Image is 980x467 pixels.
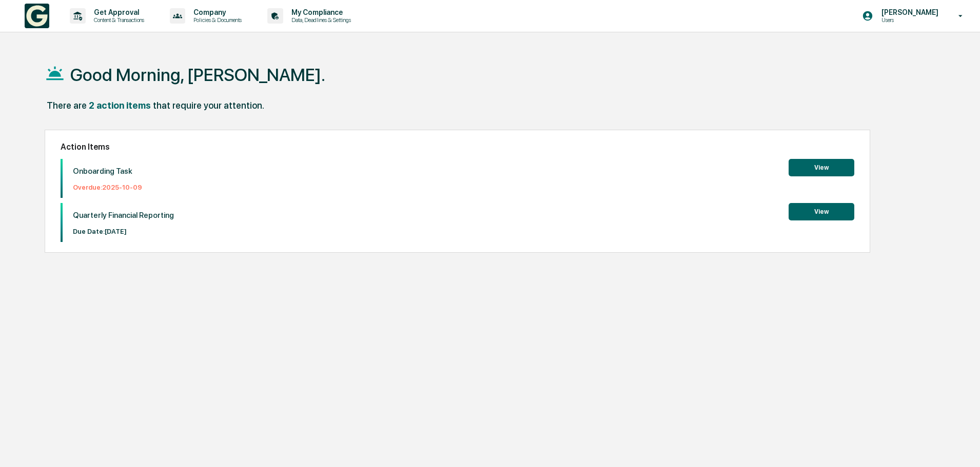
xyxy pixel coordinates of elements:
[283,16,356,24] p: Data, Deadlines & Settings
[73,211,174,220] p: Quarterly Financial Reporting
[153,100,264,111] div: that require your attention.
[73,228,174,235] p: Due Date: [DATE]
[789,162,854,172] a: View
[873,16,944,24] p: Users
[86,8,149,16] p: Get Approval
[185,8,247,16] p: Company
[873,8,944,16] p: [PERSON_NAME]
[185,16,247,24] p: Policies & Documents
[61,142,854,152] h2: Action Items
[283,8,356,16] p: My Compliance
[789,206,854,216] a: View
[73,184,142,191] p: Overdue: 2025-10-09
[47,100,87,111] div: There are
[70,65,325,85] h1: Good Morning, [PERSON_NAME].
[25,4,49,28] img: logo
[789,203,854,220] button: View
[73,167,142,176] p: Onboarding Task
[789,159,854,176] button: View
[86,16,149,24] p: Content & Transactions
[89,100,151,111] div: 2 action items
